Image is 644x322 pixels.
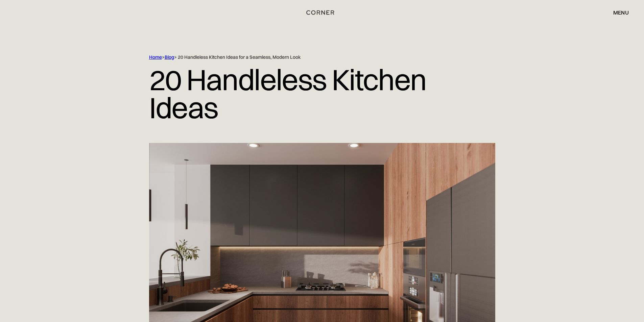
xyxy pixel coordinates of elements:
[149,54,467,60] div: > > 20 Handleless Kitchen Ideas for a Seamless, Modern Look
[298,8,346,17] a: home
[149,54,162,60] a: Home
[165,54,174,60] a: Blog
[606,7,629,18] div: menu
[149,60,495,127] h1: 20 Handleless Kitchen Ideas
[613,10,629,15] div: menu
